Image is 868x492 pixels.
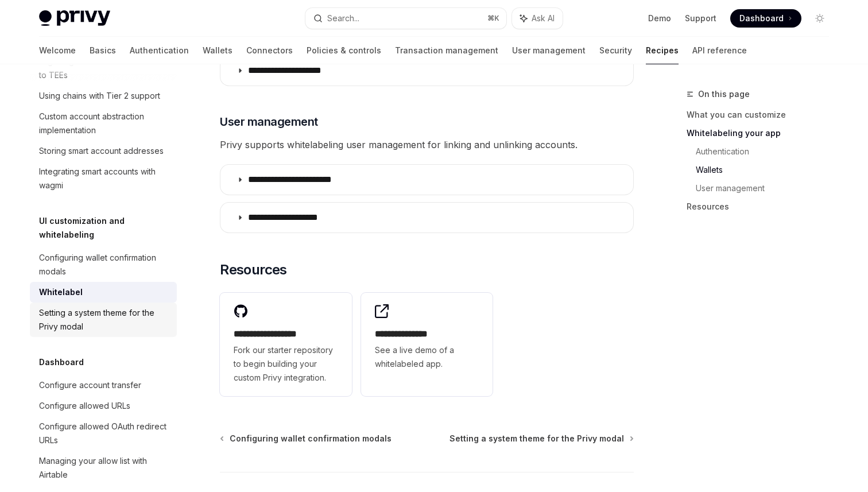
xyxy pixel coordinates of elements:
[395,37,498,64] a: Transaction management
[39,214,177,242] h5: UI customization and whitelabeling
[375,343,479,371] span: See a live demo of a whitelabeled app.
[487,14,499,23] span: ⌘ K
[646,37,679,64] a: Recipes
[246,37,293,64] a: Connectors
[39,454,170,482] div: Managing your allow list with Airtable
[130,37,189,64] a: Authentication
[599,37,632,64] a: Security
[39,399,130,413] div: Configure allowed URLs
[39,165,170,192] div: Integrating smart accounts with wagmi
[449,433,624,444] span: Setting a system theme for the Privy modal
[221,433,392,444] a: Configuring wallet confirmation modals
[39,355,84,369] h5: Dashboard
[30,141,177,161] a: Storing smart account addresses
[687,106,838,124] a: What you can customize
[512,37,586,64] a: User management
[811,9,829,28] button: Toggle dark mode
[30,451,177,485] a: Managing your allow list with Airtable
[39,89,160,103] div: Using chains with Tier 2 support
[30,303,177,337] a: Setting a system theme for the Privy modal
[685,13,716,24] a: Support
[30,416,177,451] a: Configure allowed OAuth redirect URLs
[698,87,750,101] span: On this page
[30,396,177,416] a: Configure allowed URLs
[39,251,170,278] div: Configuring wallet confirmation modals
[307,37,381,64] a: Policies & controls
[30,106,177,141] a: Custom account abstraction implementation
[39,306,170,334] div: Setting a system theme for the Privy modal
[696,142,838,161] a: Authentication
[39,37,76,64] a: Welcome
[220,293,352,396] a: **** **** **** ***Fork our starter repository to begin building your custom Privy integration.
[30,86,177,106] a: Using chains with Tier 2 support
[220,114,318,130] span: User management
[39,144,164,158] div: Storing smart account addresses
[203,37,232,64] a: Wallets
[739,13,784,24] span: Dashboard
[327,11,359,25] div: Search...
[39,285,83,299] div: Whitelabel
[730,9,801,28] a: Dashboard
[449,433,633,444] a: Setting a system theme for the Privy modal
[39,420,170,447] div: Configure allowed OAuth redirect URLs
[532,13,555,24] span: Ask AI
[90,37,116,64] a: Basics
[30,247,177,282] a: Configuring wallet confirmation modals
[39,10,110,26] img: light logo
[30,282,177,303] a: Whitelabel
[696,161,838,179] a: Wallets
[234,343,338,385] span: Fork our starter repository to begin building your custom Privy integration.
[220,261,287,279] span: Resources
[687,124,838,142] a: Whitelabeling your app
[305,8,506,29] button: Search...⌘K
[687,197,838,216] a: Resources
[30,161,177,196] a: Integrating smart accounts with wagmi
[696,179,838,197] a: User management
[30,375,177,396] a: Configure account transfer
[39,110,170,137] div: Custom account abstraction implementation
[512,8,563,29] button: Ask AI
[220,137,634,153] span: Privy supports whitelabeling user management for linking and unlinking accounts.
[692,37,747,64] a: API reference
[648,13,671,24] a: Demo
[230,433,392,444] span: Configuring wallet confirmation modals
[39,378,141,392] div: Configure account transfer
